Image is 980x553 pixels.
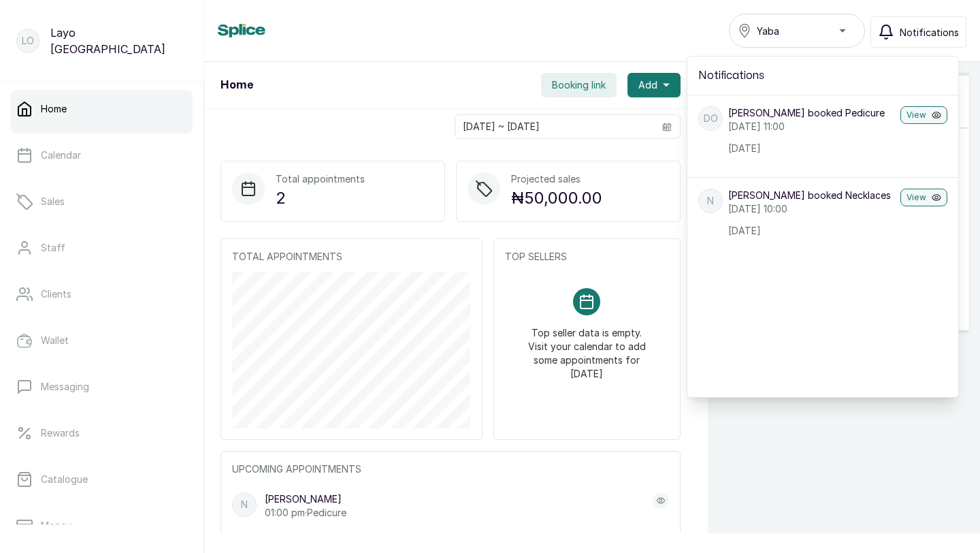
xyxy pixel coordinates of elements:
[728,142,895,155] p: [DATE]
[41,287,71,301] p: Clients
[11,275,193,313] a: Clients
[41,426,80,440] p: Rewards
[900,25,959,39] span: Notifications
[455,115,654,138] input: Select date
[11,321,193,360] a: Wallet
[276,172,365,186] p: Total appointments
[511,172,602,186] p: Projected sales
[11,183,193,221] a: Sales
[900,106,947,124] button: View
[11,507,193,545] a: Money
[41,519,71,533] p: Money
[22,34,34,48] p: LO
[505,250,669,264] p: TOP SELLERS
[870,16,966,48] button: Notifications
[11,229,193,267] a: Staff
[662,122,672,131] svg: calendar
[11,368,193,406] a: Messaging
[728,202,895,216] p: [DATE] 10:00
[11,136,193,174] a: Calendar
[552,78,606,92] span: Booking link
[11,460,193,499] a: Catalogue
[232,250,471,264] p: TOTAL APPOINTMENTS
[698,67,947,84] h2: Notifications
[41,241,65,255] p: Staff
[220,77,253,93] h1: Home
[900,189,947,206] button: View
[728,120,895,133] p: [DATE] 11:00
[541,73,617,97] button: Booking link
[11,90,193,128] a: Home
[627,73,681,97] button: Add
[50,25,187,57] p: Layo [GEOGRAPHIC_DATA]
[728,224,895,238] p: [DATE]
[728,189,895,202] p: [PERSON_NAME] booked Necklaces
[704,112,718,125] p: DO
[638,78,657,92] span: Add
[276,186,365,210] p: 2
[41,334,69,347] p: Wallet
[729,14,865,48] button: Yaba
[521,315,653,381] p: Top seller data is empty. Visit your calendar to add some appointments for [DATE]
[11,414,193,452] a: Rewards
[757,24,779,38] span: Yaba
[41,195,65,208] p: Sales
[265,506,346,520] p: 01:00 pm · Pedicure
[41,473,88,486] p: Catalogue
[41,102,67,116] p: Home
[511,186,602,210] p: ₦50,000.00
[41,148,81,162] p: Calendar
[265,492,346,506] p: [PERSON_NAME]
[728,106,895,120] p: [PERSON_NAME] booked Pedicure
[232,462,669,476] p: UPCOMING APPOINTMENTS
[707,194,714,208] p: N
[41,380,89,394] p: Messaging
[241,498,248,511] p: N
